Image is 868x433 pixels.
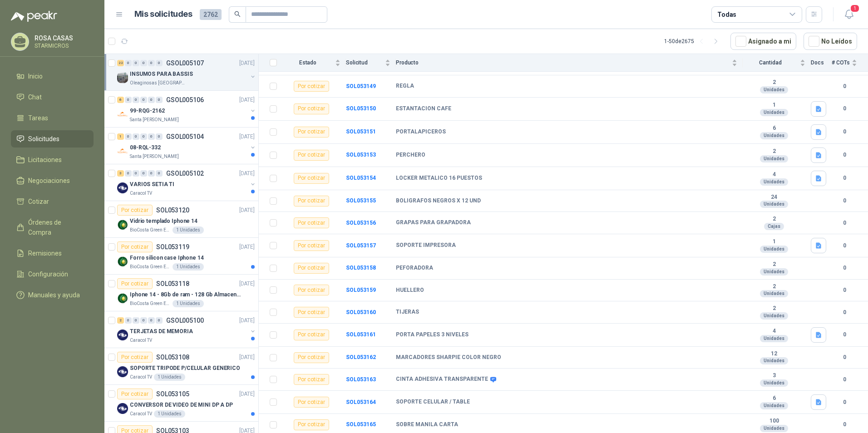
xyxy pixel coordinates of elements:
div: Por cotizar [117,278,153,289]
img: Company Logo [117,330,128,340]
div: 3 [117,170,124,177]
div: Cajas [764,223,784,230]
div: 0 [133,317,139,324]
b: MARCADORES SHARPIE COLOR NEGRO [396,354,501,361]
a: Órdenes de Compra [11,214,94,241]
div: 0 [156,133,163,140]
div: 0 [133,170,139,177]
img: Company Logo [117,293,128,304]
div: Por cotizar [117,241,153,252]
p: SOL053119 [156,244,189,250]
p: [DATE] [239,206,255,215]
div: Por cotizar [117,352,153,363]
div: 1 Unidades [173,263,204,271]
div: Unidades [760,379,788,387]
div: Por cotizar [294,217,329,228]
span: Negociaciones [28,176,70,186]
b: SOL053161 [346,331,376,338]
div: 0 [140,97,147,103]
p: ROSA CASAS [35,35,91,41]
div: Unidades [760,335,788,342]
p: VARIOS SETIA TI [130,180,174,189]
div: 0 [156,170,163,177]
div: Por cotizar [294,173,329,184]
div: Por cotizar [294,352,329,363]
a: Por cotizarSOL053120[DATE] Company LogoVidrio templado Iphone 14BioCosta Green Energy S.A.S1 Unid... [104,201,258,238]
b: SOPORTE CELULAR / TABLE [396,399,470,406]
p: Oleaginosas [GEOGRAPHIC_DATA][PERSON_NAME] [130,79,187,87]
a: Remisiones [11,245,94,262]
div: Unidades [760,201,788,208]
div: Por cotizar [294,150,329,161]
th: Producto [396,54,743,72]
div: Unidades [760,357,788,364]
div: Por cotizar [294,240,329,251]
a: SOL053157 [346,242,376,249]
b: SOL053153 [346,152,376,158]
div: Unidades [760,132,788,139]
div: 1 - 50 de 2675 [664,34,723,49]
a: SOL053156 [346,220,376,226]
p: SOL053105 [156,391,189,397]
p: Iphone 14 - 8Gb de ram - 128 Gb Almacenamiento [130,290,243,299]
div: Unidades [760,155,788,162]
p: [DATE] [239,133,255,141]
div: 0 [156,317,163,324]
p: SOL053118 [156,280,189,287]
b: 2 [743,79,805,86]
a: Configuración [11,266,94,283]
a: SOL053154 [346,175,376,181]
b: SOL053155 [346,197,376,204]
p: Caracol TV [130,374,152,381]
th: Cantidad [743,54,811,72]
p: [DATE] [239,59,255,68]
b: 2 [743,148,805,155]
a: Chat [11,89,94,106]
a: Por cotizarSOL053119[DATE] Company LogoForro silicon case Iphone 14BioCosta Green Energy S.A.S1 U... [104,238,258,275]
b: BOLIGRAFOS NEGROS X 12 UND [396,197,481,205]
b: 0 [832,375,857,384]
div: 0 [125,97,132,103]
th: Solicitud [346,54,396,72]
b: 0 [832,308,857,317]
p: SOL053108 [156,354,189,360]
img: Company Logo [117,182,128,193]
p: SOL053120 [156,207,189,213]
div: Por cotizar [294,285,329,295]
div: Unidades [760,425,788,432]
span: Remisiones [28,248,62,258]
p: TERJETAS DE MEMORIA [130,327,193,336]
a: SOL053162 [346,354,376,360]
b: 1 [743,238,805,246]
p: 08-RQL-332 [130,143,161,152]
span: 1 [850,4,860,13]
div: 0 [140,60,147,66]
b: 4 [743,328,805,335]
p: [DATE] [239,96,255,104]
b: 4 [743,171,805,178]
div: 6 [117,97,124,103]
p: Forro silicon case Iphone 14 [130,254,204,262]
h1: Mis solicitudes [134,8,192,21]
p: STARMICROS [35,43,91,49]
span: Órdenes de Compra [28,217,85,237]
span: Estado [282,59,333,66]
b: 6 [743,395,805,402]
a: Solicitudes [11,130,94,148]
span: Chat [28,92,42,102]
span: Solicitudes [28,134,59,144]
span: Producto [396,59,730,66]
b: 2 [743,283,805,290]
b: 0 [832,128,857,136]
a: SOL053158 [346,265,376,271]
div: Unidades [760,268,788,276]
p: 99-RQG-2162 [130,107,165,115]
p: [DATE] [239,353,255,362]
img: Company Logo [117,256,128,267]
p: SOPORTE TRIPODE P/CELULAR GENERICO [130,364,240,373]
p: Caracol TV [130,410,152,418]
div: Unidades [760,178,788,186]
p: GSOL005107 [166,60,204,66]
a: SOL053165 [346,421,376,428]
